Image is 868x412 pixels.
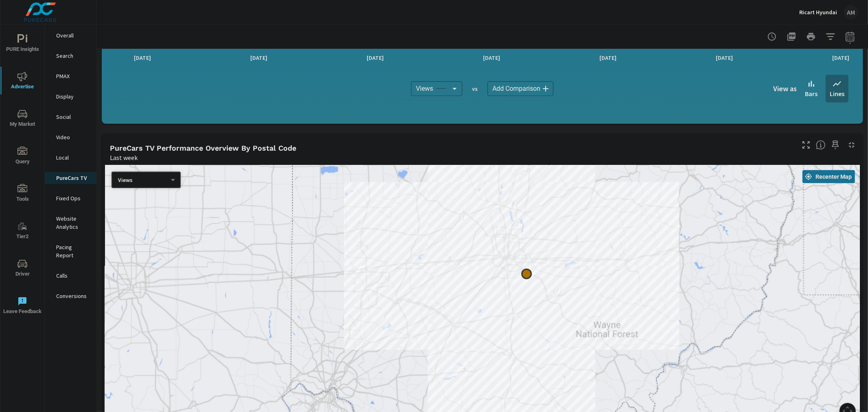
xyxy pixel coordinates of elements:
[56,72,90,80] p: PMAX
[56,133,90,141] p: Video
[110,44,126,50] text: 11.33K
[3,34,42,54] span: PURE Insights
[45,70,96,82] div: PMAX
[361,54,389,62] p: [DATE]
[45,50,96,62] div: Search
[773,85,797,93] h6: View as
[845,138,858,151] button: Minimize Widget
[110,144,296,152] h5: PureCars TV Performance Overview By Postal Code
[45,213,96,233] div: Website Analytics
[411,81,462,96] div: Views
[56,92,90,101] p: Display
[118,176,168,184] p: Views
[56,153,90,162] p: Local
[799,9,837,16] p: Ricart Hyundai
[416,85,433,93] span: Views
[45,270,96,282] div: Calls
[45,241,96,261] div: Pacing Report
[245,54,273,62] p: [DATE]
[826,54,855,62] p: [DATE]
[710,54,739,62] p: [DATE]
[3,259,42,279] span: Driver
[830,89,844,99] p: Lines
[488,81,553,96] div: Add Comparison
[56,174,90,182] p: PureCars TV
[844,5,858,20] div: AM
[3,184,42,204] span: Tools
[802,170,855,183] button: Recenter Map
[45,90,96,103] div: Display
[45,192,96,204] div: Fixed Ops
[45,111,96,123] div: Social
[110,153,138,162] p: Last week
[56,292,90,300] p: Conversions
[462,85,488,92] p: vs
[56,243,90,259] p: Pacing Report
[806,173,852,180] span: Recenter Map
[112,176,174,184] div: Views
[45,131,96,143] div: Video
[45,151,96,164] div: Local
[3,221,42,241] span: Tier2
[45,172,96,184] div: PureCars TV
[3,109,42,129] span: My Market
[842,28,858,45] button: Select Date Range
[56,272,90,280] p: Calls
[45,29,96,42] div: Overall
[45,290,96,302] div: Conversions
[477,54,506,62] p: [DATE]
[800,138,813,151] button: Make Fullscreen
[3,72,42,92] span: Advertise
[56,31,90,39] p: Overall
[829,138,842,151] span: Save this to your personalized report
[128,54,157,62] p: [DATE]
[56,52,90,60] p: Search
[816,140,826,150] span: Understand PureCars TV performance data by postal code. Individual postal codes can be selected a...
[0,24,44,324] div: nav menu
[56,194,90,202] p: Fixed Ops
[3,296,42,316] span: Leave Feedback
[3,147,42,167] span: Query
[492,85,540,93] span: Add Comparison
[594,54,622,62] p: [DATE]
[56,215,90,231] p: Website Analytics
[805,89,818,99] p: Bars
[56,113,90,121] p: Social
